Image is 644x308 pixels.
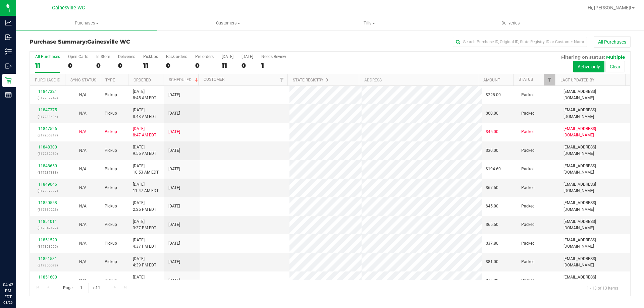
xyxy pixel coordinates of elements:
[486,203,498,209] span: $45.00
[34,188,61,194] p: (317297227)
[79,166,87,172] button: N/A
[521,278,535,284] span: Packed
[143,62,158,69] div: 11
[57,283,106,293] span: Page of 1
[453,37,587,47] input: Search Purchase ID, Original ID, State Registry ID or Customer Name...
[79,278,87,283] span: Not Applicable
[521,92,535,98] span: Packed
[5,19,12,26] inline-svg: Analytics
[87,39,130,45] span: Gainesville WC
[521,222,535,228] span: Packed
[34,95,61,101] p: (317232749)
[241,62,253,69] div: 0
[521,129,535,135] span: Packed
[105,259,117,265] span: Pickup
[492,20,529,26] span: Deliveries
[79,222,87,227] span: Not Applicable
[133,78,151,82] a: Ordered
[359,74,478,86] th: Address
[168,240,180,247] span: [DATE]
[79,222,87,228] button: N/A
[79,240,87,247] button: N/A
[79,185,87,190] span: Not Applicable
[521,240,535,247] span: Packed
[118,54,135,59] div: Deliveries
[34,262,61,268] p: (317355578)
[38,89,57,94] a: 11847321
[5,77,12,84] inline-svg: Retail
[143,54,158,59] div: PickUps
[79,92,87,98] button: N/A
[168,166,180,172] span: [DATE]
[166,62,187,69] div: 0
[34,225,61,231] p: (317342197)
[486,147,498,154] span: $30.00
[38,256,57,261] a: 11851581
[5,91,12,98] inline-svg: Reports
[105,222,117,228] span: Pickup
[105,166,117,172] span: Pickup
[560,78,594,82] a: Last Updated By
[79,185,87,191] button: N/A
[486,185,498,191] span: $67.50
[105,92,117,98] span: Pickup
[606,54,625,60] span: Multiple
[52,5,85,11] span: Gainesville WC
[79,278,87,284] button: N/A
[561,54,605,60] span: Filtering on status:
[168,278,180,284] span: [DATE]
[133,126,156,138] span: [DATE] 8:47 AM EDT
[133,88,156,101] span: [DATE] 8:45 AM EDT
[222,62,233,69] div: 11
[34,132,61,138] p: (317256817)
[38,238,57,242] a: 11851520
[440,16,581,30] a: Deliveries
[34,150,61,157] p: (317282050)
[16,20,157,26] span: Purchases
[544,74,555,85] a: Filter
[563,181,626,194] span: [EMAIL_ADDRESS][DOMAIN_NAME]
[38,200,57,205] a: 11850558
[563,219,626,231] span: [EMAIL_ADDRESS][DOMAIN_NAME]
[34,206,61,213] p: (317330223)
[38,219,57,224] a: 11851011
[5,34,12,41] inline-svg: Inbound
[486,110,498,117] span: $60.00
[168,129,180,135] span: [DATE]
[605,61,625,72] button: Clear
[195,54,214,59] div: Pre-orders
[79,259,87,265] button: N/A
[486,222,498,228] span: $65.50
[261,62,286,69] div: 1
[486,92,501,98] span: $228.00
[5,48,12,55] inline-svg: Inventory
[299,20,439,26] span: Tills
[563,88,626,101] span: [EMAIL_ADDRESS][DOMAIN_NAME]
[168,259,180,265] span: [DATE]
[483,78,500,82] a: Amount
[581,283,624,293] span: 1 - 13 of 13 items
[79,259,87,264] span: Not Applicable
[486,129,498,135] span: $45.00
[594,36,631,48] button: All Purchases
[168,147,180,154] span: [DATE]
[133,107,156,120] span: [DATE] 8:48 AM EDT
[168,185,180,191] span: [DATE]
[563,200,626,212] span: [EMAIL_ADDRESS][DOMAIN_NAME]
[79,167,87,171] span: Not Applicable
[521,259,535,265] span: Packed
[5,63,12,69] inline-svg: Outbound
[521,110,535,117] span: Packed
[96,62,110,69] div: 0
[79,203,87,209] button: N/A
[157,16,299,30] a: Customers
[168,110,180,117] span: [DATE]
[168,203,180,209] span: [DATE]
[105,203,117,209] span: Pickup
[79,241,87,246] span: Not Applicable
[168,92,180,98] span: [DATE]
[204,77,224,82] a: Customer
[573,61,604,72] button: Active only
[105,110,117,117] span: Pickup
[276,74,287,85] a: Filter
